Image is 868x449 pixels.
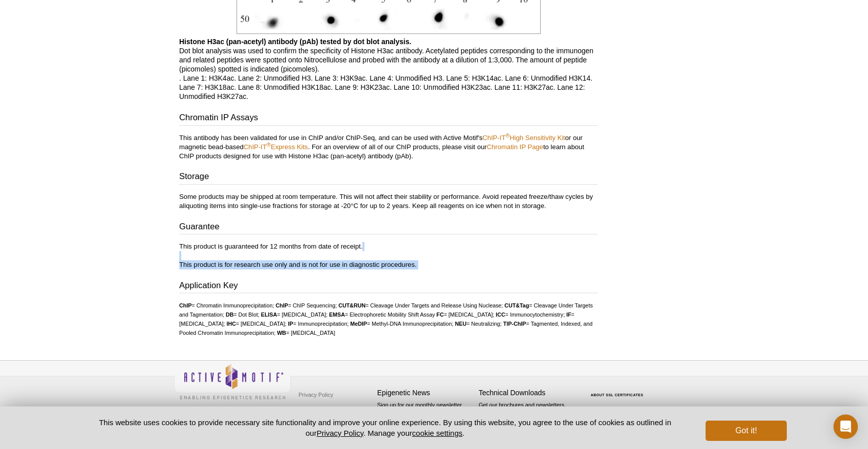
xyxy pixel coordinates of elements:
[329,312,345,318] strong: EMSA
[706,421,787,441] button: Got it!
[506,132,510,138] sup: ®
[179,133,597,161] p: This antibody has been validated for use in ChIP and/or ChIP-Seq, and can be used with Active Mot...
[226,312,259,318] li: = Dot Blot;
[288,321,349,327] li: = Immunoprecipitation;
[244,143,308,151] a: ChIP-IT®Express Kits
[437,312,444,318] strong: FC
[277,330,286,336] strong: WB
[179,242,597,269] p: This product is guaranteed for 12 months from date of receipt. This product is for research use o...
[487,143,543,151] a: Chromatin IP Page
[580,378,656,401] table: Click to Verify - This site chose Symantec SSL for secure e-commerce and confidential communicati...
[296,387,336,402] a: Privacy Policy
[261,312,327,318] li: = [MEDICAL_DATA];
[179,280,597,294] h3: Application Key
[833,415,858,439] div: Open Intercom Messenger
[277,330,336,336] li: = [MEDICAL_DATA]
[226,312,234,318] strong: DB
[179,37,597,101] p: Dot blot analysis was used to confirm the specificity of Histone H3ac antibody. Acetylated peptid...
[179,112,597,126] h3: Chromatin IP Assays
[296,402,349,418] a: Terms & Conditions
[288,321,293,327] strong: IP
[437,312,494,318] li: = [MEDICAL_DATA];
[350,321,453,327] li: = Methyl-DNA Immunoprecipitation;
[317,429,363,437] a: Privacy Policy
[566,312,572,318] strong: IF
[179,170,597,185] h3: Storage
[505,302,529,308] strong: CUT&Tag
[179,302,192,308] strong: ChIP
[179,38,411,46] b: Histone H3ac (pan-acetyl) antibody (pAb) tested by dot blot analysis.
[455,321,502,327] li: = Neutralizing;
[496,312,506,318] strong: ICC
[276,302,337,308] li: = ChIP Sequencing;
[496,312,565,318] li: = Immunocytochemistry;
[350,321,367,327] strong: MeDIP
[266,141,271,147] sup: ®
[483,134,565,142] a: ChIP-IT®High Sensitivity Kit
[412,429,462,437] button: cookie settings
[179,302,274,308] li: = Chromatin Immunoprecipitation;
[377,401,474,435] p: Sign up for our monthly newsletter highlighting recent publications in the field of epigenetics.
[455,321,466,327] strong: NEU
[276,302,288,308] strong: ChIP
[503,321,526,327] strong: TIP-ChIP
[226,321,286,327] li: = [MEDICAL_DATA];
[479,401,575,427] p: Get our brochures and newsletters, or request them by mail.
[179,192,597,211] p: Some products may be shipped at room temperature. This will not affect their stability or perform...
[179,302,593,318] li: = Cleavage Under Targets and Tagmentation;
[479,389,575,397] h4: Technical Downloads
[226,321,236,327] strong: IHC
[377,389,474,397] h4: Epigenetic News
[179,221,597,235] h3: Guarantee
[329,312,435,318] li: = Electrophoretic Mobility Shift Assay
[261,312,277,318] strong: ELISA
[174,361,291,402] img: Active Motif,
[81,417,689,438] p: This website uses cookies to provide necessary site functionality and improve your online experie...
[339,302,503,308] li: = Cleavage Under Targets and Release Using Nuclease;
[591,393,644,397] a: ABOUT SSL CERTIFICATES
[339,302,365,308] strong: CUT&RUN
